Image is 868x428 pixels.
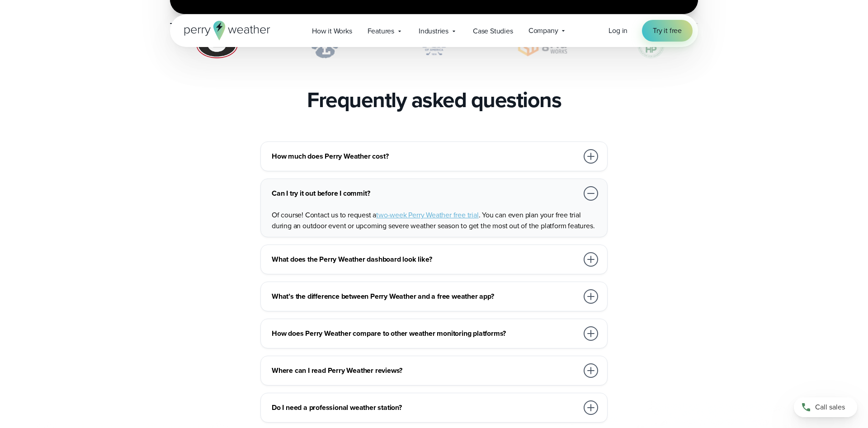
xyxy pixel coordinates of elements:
h3: What does the Perry Weather dashboard look like? [272,254,578,265]
span: . You can even plan your free trial during an outdoor event or upcoming severe weather season to ... [272,210,594,231]
a: How it Works [304,22,360,40]
span: Industries [419,26,448,37]
h3: Do I need a professional weather station? [272,402,578,413]
a: two-week Perry Weather free trial [376,210,478,220]
span: Call sales [815,402,845,413]
a: Case Studies [465,22,521,40]
h3: How does Perry Weather compare to other weather monitoring platforms? [272,328,578,339]
a: Call sales [794,397,857,417]
h2: Frequently asked questions [307,87,561,113]
span: Features [368,26,394,37]
span: Case Studies [473,26,513,37]
span: Of course! Contact us to request a [272,210,376,220]
a: Try it free [642,20,693,42]
span: Company [528,25,558,36]
h3: Can I try it out before I commit? [272,188,578,199]
h3: How much does Perry Weather cost? [272,151,578,162]
span: Try it free [653,25,682,36]
h3: What’s the difference between Perry Weather and a free weather app? [272,291,578,302]
h3: Where can I read Perry Weather reviews? [272,365,578,376]
a: Log in [609,25,627,36]
span: How it Works [312,26,352,37]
